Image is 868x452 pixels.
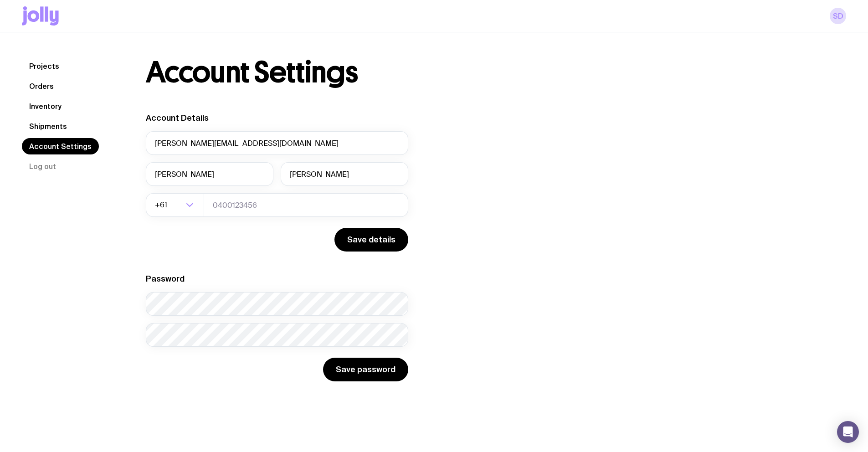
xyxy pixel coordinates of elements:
a: Projects [22,58,67,74]
input: your@email.com [146,131,408,155]
a: Inventory [22,98,69,114]
label: Password [146,274,185,283]
input: Last Name [281,162,408,186]
label: Account Details [146,113,209,123]
a: SD [830,8,846,24]
a: Account Settings [22,138,99,154]
button: Log out [22,158,63,175]
a: Shipments [22,118,74,134]
h1: Account Settings [146,58,358,87]
span: +61 [155,193,169,217]
input: First Name [146,162,273,186]
input: 0400123456 [204,193,408,217]
button: Save details [334,228,408,252]
div: Open Intercom Messenger [837,421,859,443]
button: Save password [323,358,408,381]
div: Search for option [146,193,204,217]
input: Search for option [169,193,183,217]
a: Orders [22,78,61,94]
